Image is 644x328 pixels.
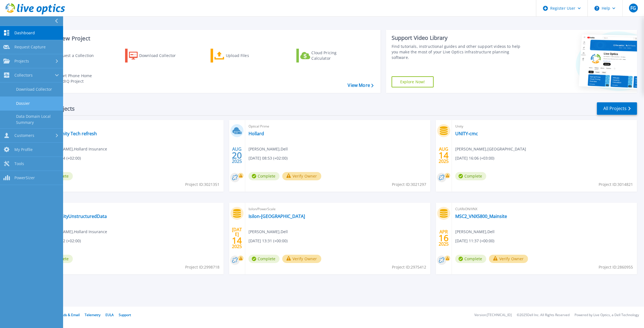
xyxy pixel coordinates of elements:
span: Unity [42,206,220,212]
div: Support Video Library [392,34,521,41]
span: 14 [439,153,449,158]
span: Project ID: 2860955 [599,264,633,270]
span: Complete [249,255,280,263]
a: Hollard Unity Tech refresh [42,131,97,136]
h3: Start a New Project [39,35,373,41]
div: AUG 2025 [438,145,449,165]
span: Project ID: 2975412 [392,264,426,270]
a: View More [348,83,374,88]
span: Complete [249,172,280,180]
li: © 2025 Dell Inc. All Rights Reserved [517,313,570,317]
button: Verify Owner [282,255,321,263]
span: [DATE] 08:53 (+02:00) [249,155,288,161]
span: FG [630,6,636,10]
span: Isilon/PowerScale [249,206,427,212]
a: Isilon-[GEOGRAPHIC_DATA] [249,214,305,219]
div: Import Phone Home CloudIQ Project [54,73,97,84]
a: All Projects [597,102,637,115]
a: EULA [105,313,114,317]
span: Request Capture [14,45,46,50]
span: Project ID: 3021297 [392,181,426,188]
li: Powered by Live Optics, a Dell Technology [575,313,639,317]
span: Complete [455,172,486,180]
span: [DATE] 13:31 (+00:00) [249,238,288,244]
a: Download Collector [125,49,187,63]
span: Optical Prime [249,123,427,129]
a: Hollard [249,131,264,136]
span: My Profile [14,147,33,152]
span: Optical Prime [42,123,220,129]
span: [PERSON_NAME] , Dell [249,146,288,152]
span: Customers [14,133,34,138]
a: Explore Now! [392,76,434,87]
span: Tools [14,161,24,166]
button: Verify Owner [282,172,321,180]
a: Cloud Pricing Calculator [296,49,358,63]
div: Request a Collection [55,50,99,61]
a: Request a Collection [39,49,101,63]
span: CLARiiON/VNX [455,206,634,212]
div: Download Collector [139,50,183,61]
div: Cloud Pricing Calculator [312,50,356,61]
button: Verify Owner [489,255,528,263]
span: 14 [232,238,242,243]
span: PowerSizer [14,175,35,180]
span: Project ID: 3014821 [599,181,633,188]
a: Upload Files [211,49,272,63]
a: Ads & Email [61,313,80,317]
div: AUG 2025 [232,145,242,165]
span: Project ID: 3021351 [185,181,219,188]
a: UNITY-cmc [455,131,478,136]
span: [PERSON_NAME] , [GEOGRAPHIC_DATA] [455,146,526,152]
a: Support [119,313,131,317]
span: Complete [455,255,486,263]
span: [DATE] 16:06 (+03:00) [455,155,494,161]
span: 20 [232,153,242,158]
div: APR 2025 [438,228,449,248]
span: [PERSON_NAME] , Hollard Insurance [42,229,107,235]
span: Projects [14,59,29,64]
span: Project ID: 2998718 [185,264,219,270]
span: [PERSON_NAME] , Dell [249,229,288,235]
span: Collectors [14,73,33,78]
li: Version: [TECHNICAL_ID] [474,313,512,317]
div: Find tutorials, instructional guides and other support videos to help you make the most of your L... [392,44,521,60]
a: HollardUnityUnstructuredData [42,214,107,219]
span: Dashboard [14,30,35,35]
span: Unity [455,123,634,129]
a: Telemetry [85,313,100,317]
span: 16 [439,236,449,240]
span: [PERSON_NAME] , Hollard Insurance [42,146,107,152]
div: [DATE] 2025 [232,228,242,248]
a: MSC2_VNX5800_Mainsite [455,214,507,219]
div: Upload Files [226,50,270,61]
span: [PERSON_NAME] , Dell [455,229,495,235]
span: [DATE] 11:37 (+00:00) [455,238,494,244]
